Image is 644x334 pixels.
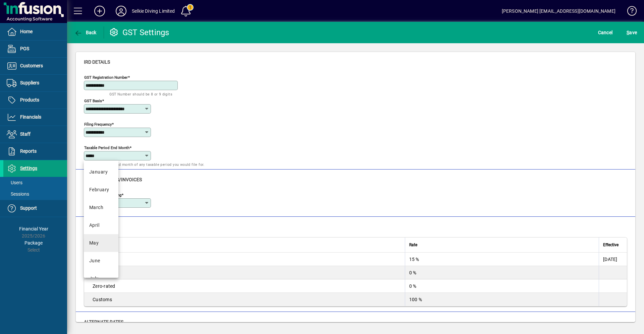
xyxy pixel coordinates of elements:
span: IRD details [84,59,110,65]
span: POS [20,46,29,51]
div: GST Settings [109,27,169,38]
a: Home [3,23,67,40]
button: Back [72,26,98,39]
mat-hint: GST Number should be 8 or 9 digits [109,90,172,98]
span: Users [7,180,22,185]
a: Staff [3,126,67,143]
a: Customers [3,58,67,74]
span: [DATE] [603,257,618,262]
span: Customers [20,63,43,68]
div: 0 % [409,269,595,276]
a: Products [3,92,67,109]
div: Selkie Diving Limited [132,6,175,16]
button: Profile [110,5,132,17]
div: 0 % [409,283,595,289]
div: 100 % [409,296,595,303]
span: Staff [20,131,31,137]
span: Products [20,97,39,103]
mat-option: May [84,234,118,252]
mat-option: January [84,163,118,181]
mat-label: GST Basis [84,98,102,103]
span: Cancel [598,27,613,38]
span: Reports [20,148,37,154]
span: Sessions [7,191,29,197]
mat-label: Filing frequency [84,122,112,127]
div: [PERSON_NAME] [EMAIL_ADDRESS][DOMAIN_NAME] [502,6,615,16]
span: Rate [409,241,417,249]
button: Add [89,5,110,17]
a: Users [3,177,67,188]
mat-label: GST Registration Number [84,75,128,80]
div: June [89,257,100,264]
app-page-header-button: Back [67,26,104,39]
div: Standard [93,256,401,263]
mat-option: February [84,181,118,199]
mat-option: July [84,270,118,287]
span: S [627,30,629,35]
div: May [89,240,99,247]
span: Package [24,240,43,246]
a: Sessions [3,188,67,200]
div: Zero-rated [93,283,401,289]
mat-option: April [84,216,118,234]
span: Financials [20,114,41,120]
button: Cancel [596,26,614,39]
div: February [89,186,109,193]
div: January [89,169,108,176]
a: Reports [3,143,67,160]
mat-option: June [84,252,118,270]
span: Settings [20,165,37,171]
button: Save [625,26,639,39]
div: March [89,204,103,211]
div: July [89,275,99,282]
a: Support [3,200,67,217]
span: Home [20,29,33,34]
mat-label: Taxable period end month [84,145,129,150]
span: Effective [603,241,619,249]
div: April [89,222,99,229]
span: Suppliers [20,80,39,85]
span: ave [627,27,637,38]
mat-option: March [84,199,118,216]
span: Support [20,205,37,211]
span: Back [74,30,97,35]
a: Knowledge Base [622,1,636,23]
a: Suppliers [3,75,67,91]
div: 15 % [409,256,595,263]
a: POS [3,41,67,57]
mat-hint: Choose the end month of any taxable period you would file for. [93,160,205,168]
div: Customs [93,296,401,303]
div: Exempt [93,269,401,276]
span: Financial Year [19,226,48,231]
a: Financials [3,109,67,126]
